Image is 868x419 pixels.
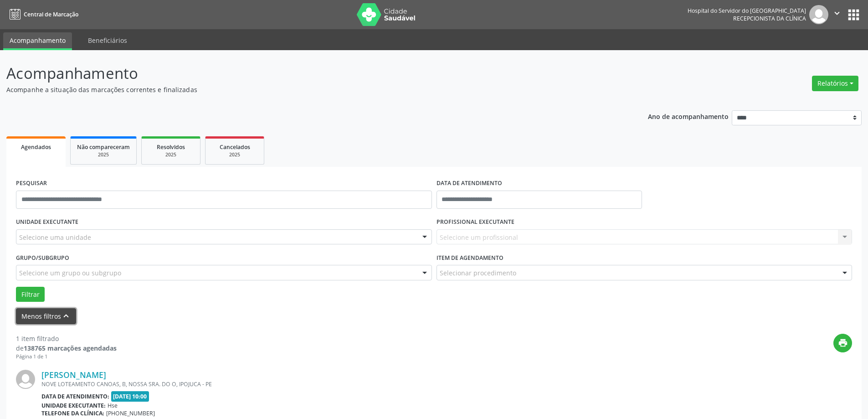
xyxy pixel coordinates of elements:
a: [PERSON_NAME] [41,370,106,380]
div: 2025 [77,151,130,158]
i: print [838,338,848,348]
button: Filtrar [16,287,45,302]
span: [PHONE_NUMBER] [106,409,155,417]
button:  [828,5,846,24]
label: Grupo/Subgrupo [16,251,69,265]
div: 2025 [212,151,257,158]
label: PESQUISAR [16,176,47,191]
a: Beneficiários [82,32,134,48]
a: Central de Marcação [6,7,78,22]
span: Cancelados [220,143,250,151]
p: Acompanhamento [6,62,605,85]
label: DATA DE ATENDIMENTO [437,176,502,191]
i:  [832,8,842,18]
span: Selecione uma unidade [19,233,91,242]
a: Acompanhamento [3,32,72,50]
label: Item de agendamento [437,251,503,265]
button: print [833,334,852,352]
i: keyboard_arrow_up [61,311,71,321]
img: img [809,5,828,24]
span: Selecionar procedimento [440,268,516,278]
button: apps [846,7,862,23]
p: Ano de acompanhamento [648,110,729,122]
span: Hse [108,402,118,409]
span: Recepcionista da clínica [733,15,806,22]
b: Unidade executante: [41,402,106,409]
div: Página 1 de 1 [16,353,117,361]
div: de [16,343,117,353]
button: Relatórios [812,76,858,91]
div: 2025 [148,151,194,158]
span: [DATE] 10:00 [111,391,149,402]
div: Hospital do Servidor do [GEOGRAPHIC_DATA] [688,7,806,15]
span: Não compareceram [77,143,130,151]
b: Telefone da clínica: [41,409,104,417]
span: Agendados [21,143,51,151]
p: Acompanhe a situação das marcações correntes e finalizadas [6,85,605,94]
label: UNIDADE EXECUTANTE [16,215,78,229]
img: img [16,370,35,389]
span: Central de Marcação [24,10,78,18]
span: Resolvidos [157,143,185,151]
button: Menos filtroskeyboard_arrow_up [16,308,76,324]
div: 1 item filtrado [16,334,117,343]
b: Data de atendimento: [41,393,109,400]
div: NOVE LOTEAMENTO CANOAS, B, NOSSA SRA. DO O, IPOJUCA - PE [41,380,715,388]
label: PROFISSIONAL EXECUTANTE [437,215,514,229]
strong: 138765 marcações agendadas [24,344,117,352]
span: Selecione um grupo ou subgrupo [19,268,121,278]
